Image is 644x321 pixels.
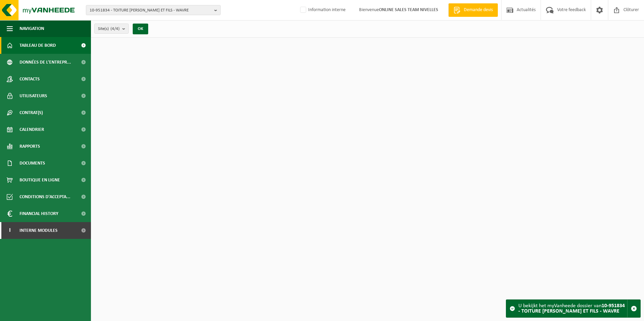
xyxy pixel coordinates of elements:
div: U bekijkt het myVanheede dossier van [518,300,627,317]
span: Documents [20,155,45,172]
span: Contacts [20,71,40,87]
strong: 10-951834 - TOITURE [PERSON_NAME] ET FILS - WAVRE [518,303,625,314]
button: 10-951834 - TOITURE [PERSON_NAME] ET FILS - WAVRE [86,5,221,15]
label: Information interne [299,5,346,15]
button: OK [133,24,148,34]
span: Calendrier [20,121,44,138]
span: 10-951834 - TOITURE [PERSON_NAME] ET FILS - WAVRE [90,5,212,15]
count: (4/4) [110,27,120,31]
span: Utilisateurs [20,87,47,104]
span: Données de l'entrepr... [20,54,71,71]
span: Financial History [20,205,58,222]
a: Demande devis [448,3,498,17]
span: I [7,222,13,239]
span: Demande devis [462,7,494,13]
span: Boutique en ligne [20,172,60,188]
span: Interne modules [20,222,58,239]
span: Site(s) [98,24,120,34]
button: Site(s)(4/4) [94,24,129,34]
span: Conditions d'accepta... [20,188,70,205]
span: Rapports [20,138,40,155]
strong: ONLINE SALES TEAM NIVELLES [379,7,438,12]
span: Navigation [20,20,44,37]
span: Contrat(s) [20,104,43,121]
span: Tableau de bord [20,37,56,54]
